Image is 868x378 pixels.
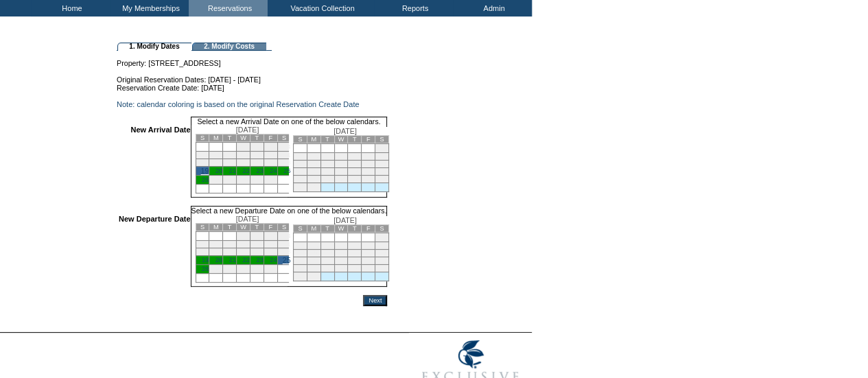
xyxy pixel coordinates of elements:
[348,176,362,183] td: 27
[263,265,277,274] td: 31
[117,43,191,51] td: 1. Modify Dates
[263,152,277,159] td: 10
[375,161,389,168] td: 15
[334,153,348,161] td: 5
[293,161,307,168] td: 9
[293,272,307,281] td: 30
[307,257,320,265] td: 17
[375,265,389,272] td: 29
[223,134,237,142] td: T
[191,206,388,215] td: Select a new Departure Date on one of the below calendars.
[229,167,236,174] a: 21
[333,216,357,224] span: [DATE]
[293,225,307,233] td: S
[277,248,291,256] td: 18
[202,265,209,272] a: 26
[237,134,250,142] td: W
[375,144,389,153] td: 1
[375,225,389,233] td: S
[250,152,263,159] td: 9
[209,241,223,248] td: 6
[362,250,375,257] td: 14
[348,250,362,257] td: 13
[307,136,320,143] td: M
[362,257,375,265] td: 21
[263,232,277,241] td: 3
[362,225,375,233] td: F
[202,257,209,263] a: 19
[201,167,209,175] a: 19
[293,183,307,192] td: 30
[270,167,277,174] a: 24
[209,265,223,274] td: 27
[334,168,348,176] td: 19
[375,153,389,161] td: 8
[237,232,250,241] td: 1
[277,143,291,152] td: 4
[243,167,250,174] a: 22
[270,257,277,263] a: 24
[196,224,209,231] td: S
[320,161,334,168] td: 11
[236,126,259,134] span: [DATE]
[237,224,250,231] td: W
[375,233,389,242] td: 1
[250,143,263,152] td: 2
[307,225,320,233] td: M
[307,168,320,176] td: 17
[320,136,334,143] td: T
[334,161,348,168] td: 12
[263,248,277,256] td: 17
[237,143,250,152] td: 1
[117,67,387,84] td: Original Reservation Dates: [DATE] - [DATE]
[117,51,387,67] td: Property: [STREET_ADDRESS]
[209,248,223,256] td: 13
[348,161,362,168] td: 13
[117,100,387,108] td: Note: calendar coloring is based on the original Reservation Create Date
[237,248,250,256] td: 15
[196,248,209,256] td: 12
[117,84,387,92] td: Reservation Create Date: [DATE]
[196,241,209,248] td: 5
[256,167,263,174] a: 23
[334,257,348,265] td: 19
[250,248,263,256] td: 16
[196,134,209,142] td: S
[375,136,389,143] td: S
[334,265,348,272] td: 26
[223,159,237,167] td: 14
[196,152,209,159] td: 5
[209,134,223,142] td: M
[283,256,291,264] a: 25
[236,215,259,223] span: [DATE]
[263,143,277,152] td: 3
[348,242,362,250] td: 6
[320,176,334,183] td: 25
[229,257,236,263] a: 21
[307,272,320,281] td: 31
[277,152,291,159] td: 11
[334,250,348,257] td: 12
[223,224,237,231] td: T
[307,176,320,183] td: 24
[375,168,389,176] td: 22
[263,224,277,231] td: F
[283,167,290,174] a: 25
[320,225,334,233] td: T
[375,242,389,250] td: 8
[202,176,209,183] a: 26
[348,225,362,233] td: T
[237,159,250,167] td: 15
[320,242,334,250] td: 4
[307,183,320,192] td: 31
[263,134,277,142] td: F
[348,265,362,272] td: 27
[320,257,334,265] td: 18
[223,241,237,248] td: 7
[333,127,357,135] span: [DATE]
[363,295,387,306] input: Next
[250,265,263,274] td: 30
[277,159,291,167] td: 18
[215,257,222,263] a: 20
[375,257,389,265] td: 22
